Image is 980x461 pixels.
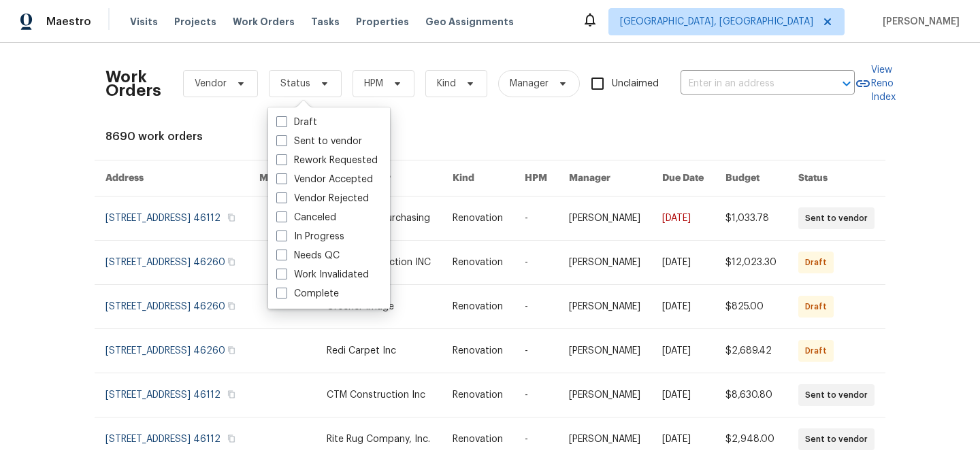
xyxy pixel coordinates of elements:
[195,77,227,90] span: Vendor
[442,285,514,329] td: Renovation
[276,211,336,224] label: Canceled
[225,300,238,312] button: Copy Address
[442,373,514,417] td: Renovation
[510,77,549,90] span: Manager
[442,197,514,241] td: Renovation
[651,160,715,197] th: Due Date
[855,63,896,104] a: View Reno Index
[276,287,339,301] label: Complete
[364,77,383,90] span: HPM
[225,256,238,268] button: Copy Address
[437,77,456,90] span: Kind
[311,17,340,27] span: Tasks
[514,160,558,197] th: HPM
[442,241,514,285] td: Renovation
[174,15,216,29] span: Projects
[514,329,558,373] td: -
[225,344,238,356] button: Copy Address
[425,15,514,29] span: Geo Assignments
[276,154,378,167] label: Rework Requested
[442,329,514,373] td: Renovation
[715,160,787,197] th: Budget
[225,211,238,224] button: Copy Address
[558,373,651,417] td: [PERSON_NAME]
[514,373,558,417] td: -
[877,15,960,29] span: [PERSON_NAME]
[558,160,651,197] th: Manager
[233,15,295,29] span: Work Orders
[276,249,340,262] label: Needs QC
[837,74,856,93] button: Open
[276,268,369,281] label: Work Invalidated
[225,388,238,400] button: Copy Address
[248,160,316,197] th: Messages
[130,15,158,29] span: Visits
[276,173,373,186] label: Vendor Accepted
[316,373,442,417] td: CTM Construction Inc
[442,160,514,197] th: Kind
[620,15,813,29] span: [GEOGRAPHIC_DATA], [GEOGRAPHIC_DATA]
[356,15,409,29] span: Properties
[276,192,369,205] label: Vendor Rejected
[558,285,651,329] td: [PERSON_NAME]
[105,130,875,143] div: 8690 work orders
[276,135,362,148] label: Sent to vendor
[276,116,317,129] label: Draft
[276,230,344,243] label: In Progress
[514,241,558,285] td: -
[316,329,442,373] td: Redi Carpet Inc
[681,73,817,95] input: Enter in an address
[787,160,885,197] th: Status
[558,197,651,241] td: [PERSON_NAME]
[612,77,659,91] span: Unclaimed
[558,241,651,285] td: [PERSON_NAME]
[558,329,651,373] td: [PERSON_NAME]
[514,197,558,241] td: -
[225,432,238,445] button: Copy Address
[514,285,558,329] td: -
[46,15,91,29] span: Maestro
[105,70,161,97] h2: Work Orders
[95,160,248,197] th: Address
[280,77,310,90] span: Status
